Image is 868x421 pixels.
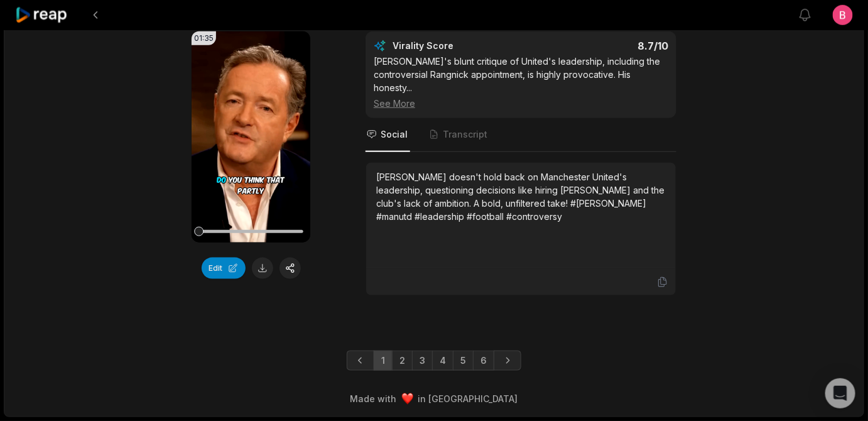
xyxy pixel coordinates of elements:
[402,393,413,405] img: heart emoji
[374,351,393,371] a: Page 1 is your current page
[453,351,474,371] a: Page 5
[443,128,487,141] span: Transcript
[473,351,494,371] a: Page 6
[412,351,433,371] a: Page 3
[347,351,521,371] ul: Pagination
[16,392,852,405] div: Made with in [GEOGRAPHIC_DATA]
[366,118,676,152] nav: Tabs
[534,40,669,52] div: 8.7 /10
[192,31,310,243] video: Your browser does not support mp4 format.
[393,40,528,52] div: Virality Score
[376,170,666,223] div: [PERSON_NAME] doesn't hold back on Manchester United's leadership, questioning decisions like hir...
[202,258,246,279] button: Edit
[392,351,413,371] a: Page 2
[381,128,408,141] span: Social
[374,97,668,110] div: See More
[432,351,453,371] a: Page 4
[825,378,855,408] div: Open Intercom Messenger
[494,351,521,371] a: Next page
[374,55,668,110] div: [PERSON_NAME]'s blunt critique of United's leadership, including the controversial Rangnick appoi...
[347,351,374,371] a: Previous page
